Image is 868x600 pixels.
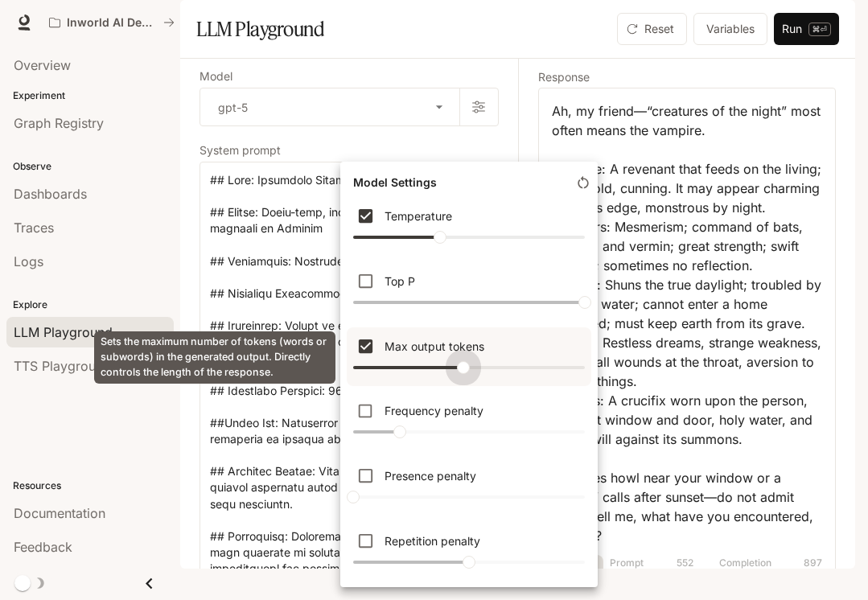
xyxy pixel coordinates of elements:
[385,467,476,484] p: Presence penalty
[385,208,452,224] p: Temperature
[347,197,591,256] div: Controls the creativity and randomness of the response. Higher values (e.g., 0.8) result in more ...
[347,522,591,581] div: Penalizes new tokens based on whether they appear in the prompt or the generated text so far. Val...
[347,457,591,516] div: Penalizes new tokens based on whether they appear in the generated text so far. Higher values inc...
[385,402,483,419] p: Frequency penalty
[347,392,591,451] div: Penalizes new tokens based on their existing frequency in the generated text. Higher values decre...
[569,168,598,197] button: Reset to default
[347,262,591,321] div: Maintains diversity and naturalness by considering only the tokens with the highest cumulative pr...
[347,168,443,197] h6: Model Settings
[385,273,415,290] p: Top P
[385,338,484,355] p: Max output tokens
[94,331,335,384] div: Sets the maximum number of tokens (words or subwords) in the generated output. Directly controls ...
[385,532,480,549] p: Repetition penalty
[347,327,591,386] div: Sets the maximum number of tokens (words or subwords) in the generated output. Directly controls ...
